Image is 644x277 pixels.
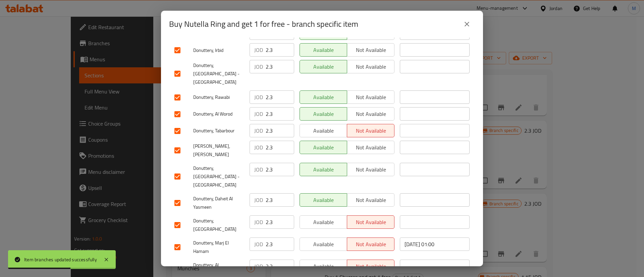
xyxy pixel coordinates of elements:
span: Not available [350,126,392,136]
input: Please enter price [266,141,294,154]
button: Available [300,60,347,73]
input: Please enter price [266,60,294,73]
input: Please enter price [266,260,294,273]
span: Not available [350,45,392,55]
input: Please enter price [266,237,294,251]
span: Donuttery, [GEOGRAPHIC_DATA] [193,217,244,233]
p: JOD [254,196,263,204]
span: Not available [350,262,392,271]
button: Available [300,141,347,154]
input: Please enter price [266,193,294,207]
button: Available [300,107,347,121]
span: Not available [350,165,392,175]
h2: Buy Nutella Ring and get 1 for free - branch specific item [169,19,358,29]
span: Not available [350,195,392,205]
span: Not available [350,28,392,38]
input: Please enter price [266,90,294,104]
span: Available [303,28,344,38]
button: Not available [347,60,394,73]
p: JOD [254,165,263,174]
span: Available [303,62,344,72]
button: close [459,16,475,32]
span: Available [303,195,344,205]
button: Not available [347,163,394,176]
span: Available [303,109,344,119]
span: Available [303,217,344,227]
p: JOD [254,262,263,270]
input: Please enter price [266,43,294,57]
span: Not available [350,92,392,102]
span: Donuttery, Al Fuhais [193,29,244,38]
span: Donuttery, Rawabi [193,93,244,101]
button: Not available [347,43,394,57]
button: Available [300,193,347,207]
button: Not available [347,215,394,229]
button: Available [300,124,347,137]
span: Available [303,165,344,175]
button: Available [300,215,347,229]
span: Not available [350,62,392,72]
div: Item branches updated successfully [24,256,97,263]
button: Not available [347,193,394,207]
span: Not available [350,239,392,249]
button: Not available [347,107,394,121]
input: Please enter price [266,215,294,229]
span: Not available [350,217,392,227]
span: Donuttery, [GEOGRAPHIC_DATA] - [GEOGRAPHIC_DATA] [193,61,244,86]
p: JOD [254,240,263,248]
span: Available [303,126,344,136]
button: Not available [347,124,394,137]
p: JOD [254,93,263,101]
p: JOD [254,110,263,118]
span: Available [303,45,344,55]
button: Available [300,237,347,251]
span: [PERSON_NAME], [PERSON_NAME] [193,142,244,159]
button: Not available [347,141,394,154]
span: Donuttery, [GEOGRAPHIC_DATA] - [GEOGRAPHIC_DATA] [193,164,244,189]
p: JOD [254,143,263,151]
span: Donuttery, Daheit Al Yasmeen [193,195,244,211]
span: Donuttery, Marj El Hamam [193,239,244,256]
input: Please enter price [266,124,294,137]
button: Available [300,163,347,176]
button: Available [300,260,347,273]
span: Donuttery, Tabarbour [193,127,244,135]
p: JOD [254,29,263,37]
button: Not available [347,260,394,273]
span: Not available [350,143,392,152]
p: JOD [254,63,263,71]
span: Donuttery, Al Worod [193,110,244,118]
span: Available [303,262,344,271]
button: Available [300,43,347,57]
span: Available [303,143,344,152]
button: Not available [347,237,394,251]
input: Please enter price [266,107,294,121]
p: JOD [254,46,263,54]
p: JOD [254,218,263,226]
button: Not available [347,90,394,104]
span: Not available [350,109,392,119]
input: Please enter price [266,163,294,176]
span: Available [303,92,344,102]
span: Available [303,239,344,249]
p: JOD [254,127,263,135]
span: Donuttery, Irbid [193,46,244,55]
button: Available [300,90,347,104]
